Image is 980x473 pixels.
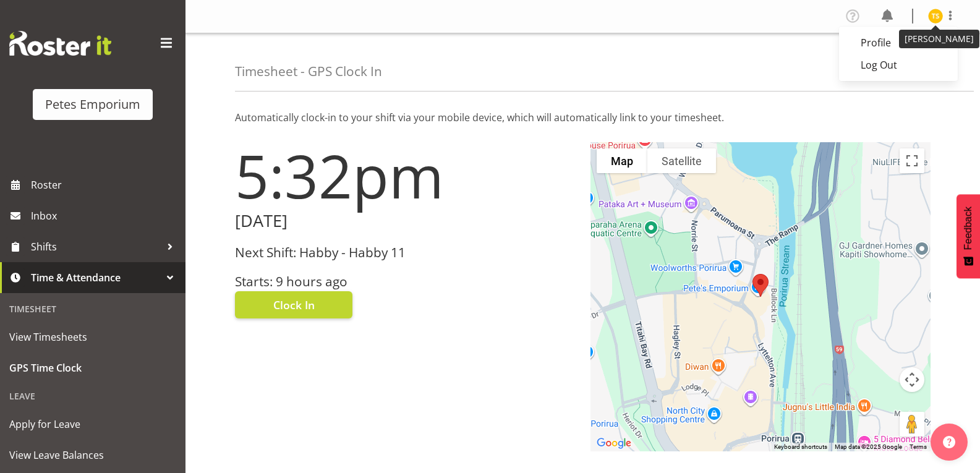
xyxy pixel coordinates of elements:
span: GPS Time Clock [9,359,176,377]
div: Leave [3,383,182,409]
span: View Timesheets [9,328,176,346]
a: View Timesheets [3,322,182,352]
button: Feedback - Show survey [957,194,980,278]
span: Time & Attendance [31,268,161,287]
button: Map camera controls [900,367,924,392]
span: View Leave Balances [9,446,176,464]
span: Shifts [31,237,161,256]
button: Show street map [597,148,647,173]
a: Log Out [839,54,958,76]
button: Toggle fullscreen view [900,148,924,173]
a: GPS Time Clock [3,352,182,383]
button: Clock In [235,291,352,318]
div: Timesheet [3,296,182,322]
span: Inbox [31,207,179,225]
img: Google [594,435,634,451]
span: Apply for Leave [9,415,176,433]
a: Apply for Leave [3,409,182,440]
span: Feedback [963,207,974,250]
h2: [DATE] [235,211,576,231]
img: help-xxl-2.png [943,436,955,448]
a: Terms [910,443,927,450]
span: Map data ©2025 Google [835,443,902,450]
h3: Next Shift: Habby - Habby 11 [235,245,576,260]
span: Roster [31,176,179,194]
p: Automatically clock-in to your shift via your mobile device, which will automatically link to you... [235,110,931,125]
img: Rosterit website logo [9,31,111,56]
button: Drag Pegman onto the map to open Street View [900,412,924,437]
span: Clock In [273,297,315,313]
img: tamara-straker11292.jpg [928,9,943,23]
div: Petes Emporium [45,95,140,114]
a: View Leave Balances [3,440,182,471]
a: Profile [839,32,958,54]
h4: Timesheet - GPS Clock In [235,64,382,79]
button: Show satellite imagery [647,148,716,173]
h3: Starts: 9 hours ago [235,275,576,289]
h1: 5:32pm [235,142,576,209]
a: Open this area in Google Maps (opens a new window) [594,435,634,451]
button: Keyboard shortcuts [774,443,827,451]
